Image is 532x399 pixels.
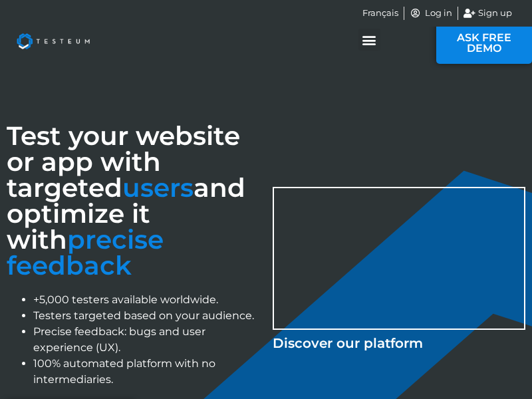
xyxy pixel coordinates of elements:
span: Sign up [475,7,512,20]
font: precise feedback [7,223,164,281]
li: 100% automated platform with no intermediaries. [33,356,259,388]
h3: Test your website or app with targeted and optimize it with [7,123,259,279]
li: Testers targeted based on your audience. [33,308,259,324]
span: Log in [422,7,452,20]
span: users [122,172,194,203]
img: Testeum Logo - Application crowdtesting platform [7,23,100,59]
a: Sign up [464,7,513,20]
li: Precise feedback: bugs and user experience (UX). [33,324,259,356]
span: ASK FREE DEMO [456,33,512,54]
a: Log in [410,7,452,20]
a: ASK FREE DEMO [436,23,532,64]
li: +5,000 testers available worldwide. [33,292,259,308]
p: Discover our platform [273,333,525,353]
a: Français [362,7,398,20]
div: Menu Toggle [358,29,380,51]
